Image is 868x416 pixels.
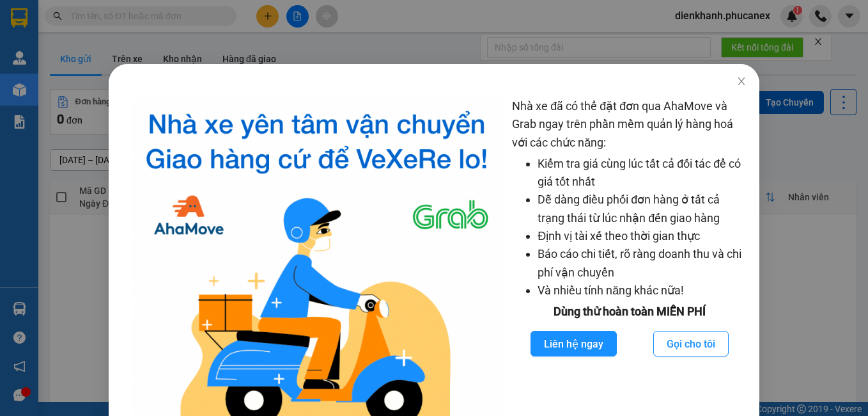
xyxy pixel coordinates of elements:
[512,303,747,321] div: Dùng thử hoàn toàn MIỄN PHÍ
[736,76,747,86] span: close
[544,336,603,352] span: Liên hệ ngay
[538,282,747,300] li: Và nhiều tính năng khác nữa!
[724,64,759,100] button: Close
[538,191,747,227] li: Dễ dàng điều phối đơn hàng ở tất cả trạng thái từ lúc nhận đến giao hàng
[538,155,747,191] li: Kiểm tra giá cùng lúc tất cả đối tác để có giá tốt nhất
[538,227,747,245] li: Định vị tài xế theo thời gian thực
[531,331,617,356] button: Liên hệ ngay
[667,336,715,352] span: Gọi cho tôi
[538,245,747,282] li: Báo cáo chi tiết, rõ ràng doanh thu và chi phí vận chuyển
[653,331,729,356] button: Gọi cho tôi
